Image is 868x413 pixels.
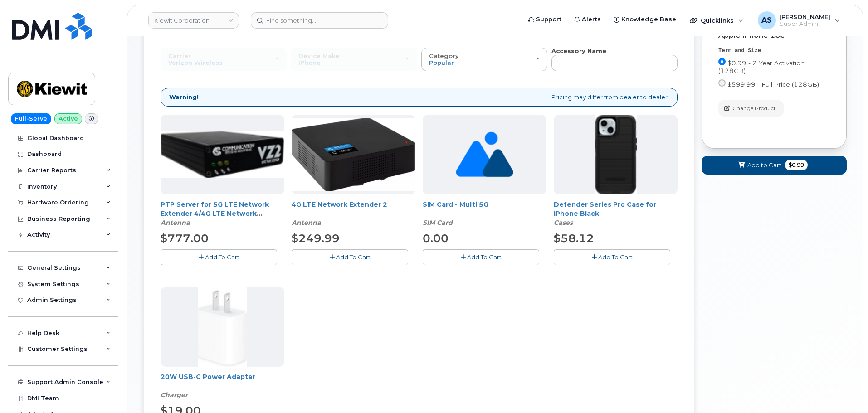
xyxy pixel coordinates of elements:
a: 20W USB-C Power Adapter [161,373,255,381]
span: Add to Cart [747,161,781,170]
button: Add to Cart $0.99 [702,156,847,175]
img: 4glte_extender.png [292,118,415,191]
img: Casa_Sysem.png [161,131,284,178]
em: Charger [161,391,188,399]
span: Add To Cart [598,253,633,261]
a: Alerts [568,10,607,29]
a: Defender Series Pro Case for iPhone Black [554,200,656,218]
div: 4G LTE Network Extender 2 [292,200,415,227]
img: defenderiphone14.png [595,115,637,194]
span: Category [429,52,459,59]
img: no_image_found-2caef05468ed5679b831cfe6fc140e25e0c280774317ffc20a367ab7fd17291e.png [456,115,513,194]
span: [PERSON_NAME] [780,13,830,20]
em: Antenna [292,219,321,227]
img: apple20w.jpg [198,287,247,367]
button: Add To Cart [554,249,670,265]
input: $0.99 - 2 Year Activation (128GB) [718,58,726,65]
button: Add To Cart [423,249,539,265]
span: Add To Cart [336,253,371,261]
span: Change Product [732,104,776,112]
div: PTP Server for 5G LTE Network Extender 4/4G LTE Network Extender 3 [161,200,284,227]
button: Category Popular [421,48,547,71]
button: Change Product [718,100,784,116]
span: Alerts [582,15,601,24]
span: $599.99 - Full Price (128GB) [727,81,819,88]
span: $58.12 [554,232,594,245]
span: AS [761,15,772,26]
div: Alexander Strull [751,11,846,29]
a: Support [522,10,568,29]
span: $0.99 [785,160,808,170]
span: Knowledge Base [621,15,676,24]
span: $0.99 - 2 Year Activation (128GB) [718,59,805,74]
div: 20W USB-C Power Adapter [161,372,284,399]
input: $599.99 - Full Price (128GB) [718,79,726,87]
span: Add To Cart [205,253,239,261]
div: Pricing may differ from dealer to dealer! [161,88,678,107]
div: Quicklinks [683,11,750,29]
iframe: Messenger Launcher [829,374,861,406]
a: SIM Card - Multi 5G [423,200,488,209]
span: Add To Cart [467,253,502,261]
a: PTP Server for 5G LTE Network Extender 4/4G LTE Network Extender 3 [161,200,269,227]
div: SIM Card - Multi 5G [423,200,546,227]
em: Cases [554,219,573,227]
strong: Warning! [169,93,199,102]
button: Add To Cart [161,249,277,265]
span: $777.00 [161,232,209,245]
input: Find something... [251,12,388,29]
strong: Accessory Name [551,47,606,54]
span: $249.99 [292,232,340,245]
a: Knowledge Base [607,10,683,29]
span: 0.00 [423,232,449,245]
span: Support [536,15,561,24]
a: Kiewit Corporation [148,12,239,29]
span: Popular [429,59,454,66]
span: Quicklinks [701,17,734,24]
div: Defender Series Pro Case for iPhone Black [554,200,678,227]
button: Add To Cart [292,249,408,265]
em: SIM Card [423,219,453,227]
a: 4G LTE Network Extender 2 [292,200,387,209]
em: Antenna [161,219,190,227]
div: Term and Size [718,47,830,54]
span: Super Admin [780,20,830,28]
